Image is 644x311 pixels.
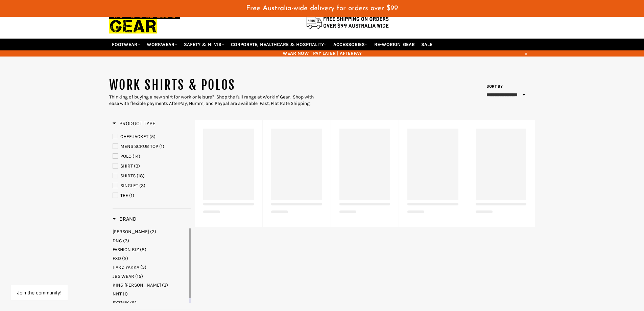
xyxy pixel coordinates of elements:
a: ACCESSORIES [331,39,371,50]
span: (2) [150,229,156,235]
span: (5) [149,134,156,139]
h3: Product Type [113,120,156,127]
h3: Brand [113,216,137,222]
span: (3) [140,264,146,270]
span: NNT [113,291,122,297]
a: FOOTWEAR [109,39,143,50]
a: CORPORATE, HEALTHCARE & HOSPITALITY [228,39,330,50]
a: HARD YAKKA [113,264,188,270]
span: (3) [162,282,168,288]
a: FXD [113,255,188,262]
span: FXD [113,256,121,261]
span: SHIRT [120,163,133,169]
button: Join the community! [17,290,62,295]
span: (2) [122,256,128,261]
a: DNC [113,238,188,244]
span: SHIRTS [120,173,136,179]
a: WORKWEAR [144,39,180,50]
a: JBS WEAR [113,273,188,280]
span: WEAR NOW | PAY LATER | AFTERPAY [109,50,535,57]
span: (1) [123,291,128,297]
span: DNC [113,238,122,244]
span: Product Type [113,120,156,127]
span: KING [PERSON_NAME] [113,282,161,288]
span: SINGLET [120,183,138,188]
a: SYZMIK [113,299,188,306]
span: HARD YAKKA [113,264,139,270]
span: SYZMIK [113,300,129,306]
span: (1) [159,143,164,149]
span: TEE [120,193,128,198]
a: SALE [419,39,435,50]
a: BISLEY [113,228,188,235]
span: Free Australia-wide delivery for orders over $99 [246,5,398,12]
span: (3) [123,238,129,244]
span: POLO [120,153,132,159]
span: (3) [139,183,145,188]
span: (18) [137,173,145,179]
a: NNT [113,291,188,297]
a: CHEF JACKET [113,133,191,140]
span: (8) [130,300,137,306]
span: JBS WEAR [113,273,134,279]
span: (8) [140,247,146,252]
a: SINGLET [113,182,191,190]
span: FASHION BIZ [113,247,139,252]
a: TEE [113,192,191,199]
a: POLO [113,153,191,160]
a: SAFETY & HI VIS [181,39,227,50]
span: (15) [135,273,143,279]
a: SHIRTS [113,172,191,180]
a: KING GEE [113,282,188,288]
span: (3) [134,163,140,169]
a: SHIRT [113,162,191,170]
h1: WORK SHIRTS & POLOS [109,77,322,94]
a: FASHION BIZ [113,246,188,253]
span: [PERSON_NAME] [113,229,149,235]
span: CHEF JACKET [120,134,148,139]
span: Brand [113,216,137,222]
img: Flat $9.95 shipping Australia wide [305,15,390,29]
div: Thinking of buying a new shirt for work or leisure? Shop the full range at Workin' Gear. Shop wit... [109,94,322,107]
span: (14) [133,153,140,159]
span: (1) [129,193,134,198]
a: RE-WORKIN' GEAR [372,39,418,50]
label: Sort by [484,84,503,89]
a: MENS SCRUB TOP [113,143,191,150]
span: MENS SCRUB TOP [120,143,158,149]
